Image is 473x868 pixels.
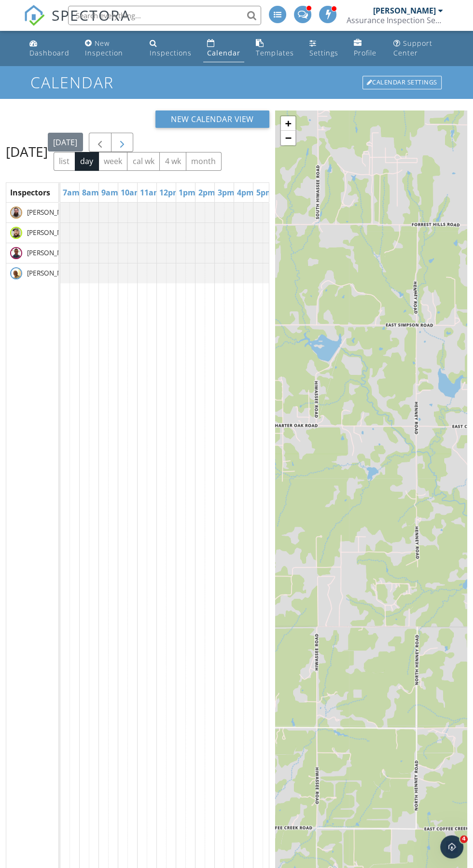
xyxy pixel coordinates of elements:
button: cal wk [127,152,160,171]
a: 11am [138,185,164,200]
div: New Inspection [85,39,123,57]
a: 8am [80,185,101,200]
a: 12pm [157,185,183,200]
div: Calendar Settings [362,76,442,89]
div: Settings [309,48,338,57]
span: [PERSON_NAME] [25,207,80,217]
span: [PERSON_NAME] [25,268,80,278]
a: Profile [349,35,382,62]
a: Templates [252,35,297,62]
iframe: Intercom live chat [440,835,463,858]
a: SPECTORA [24,13,131,33]
h1: Calendar [30,74,442,91]
a: 10am [118,185,144,200]
input: Search everything... [68,6,261,25]
div: Support Center [393,39,432,57]
div: Templates [256,48,293,57]
a: Zoom out [281,131,295,145]
button: 4 wk [159,152,186,171]
a: 7am [60,185,82,200]
button: New Calendar View [155,110,269,128]
a: 2pm [195,185,217,200]
span: Inspectors [10,187,50,198]
button: [DATE] [48,133,83,152]
span: 4 [460,835,468,843]
div: Dashboard [29,48,70,57]
a: New Inspection [81,35,138,62]
div: Profile [353,48,376,57]
a: Inspections [146,35,195,62]
a: Calendar [203,35,244,62]
img: pxl_20250916_195229425.jpg [10,207,22,219]
h2: [DATE] [6,142,48,161]
a: 4pm [234,185,256,200]
button: list [54,152,75,171]
span: [PERSON_NAME] [25,248,80,258]
a: Settings [305,35,342,62]
a: Zoom in [281,116,295,131]
span: [PERSON_NAME] [25,228,80,237]
div: Calendar [207,48,240,57]
img: The Best Home Inspection Software - Spectora [24,5,45,26]
img: 20240802_12_27_55.4580500.jpg [10,227,22,239]
button: Previous day [89,133,111,152]
a: Dashboard [26,35,73,62]
a: 3pm [215,185,236,200]
div: Assurance Inspection Services LLC [347,15,443,25]
a: Calendar Settings [362,75,443,90]
img: 20211004_065554.jpg [10,247,22,259]
a: 1pm [176,185,198,200]
span: SPECTORA [52,5,131,25]
a: Support Center [390,35,447,62]
button: day [75,152,99,171]
img: 1858082027.png [10,267,22,279]
button: week [98,152,128,171]
a: 5pm [253,185,275,200]
button: month [186,152,222,171]
a: 9am [99,185,121,200]
button: Next day [111,133,134,152]
div: [PERSON_NAME] [373,6,436,15]
div: Inspections [150,48,192,57]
